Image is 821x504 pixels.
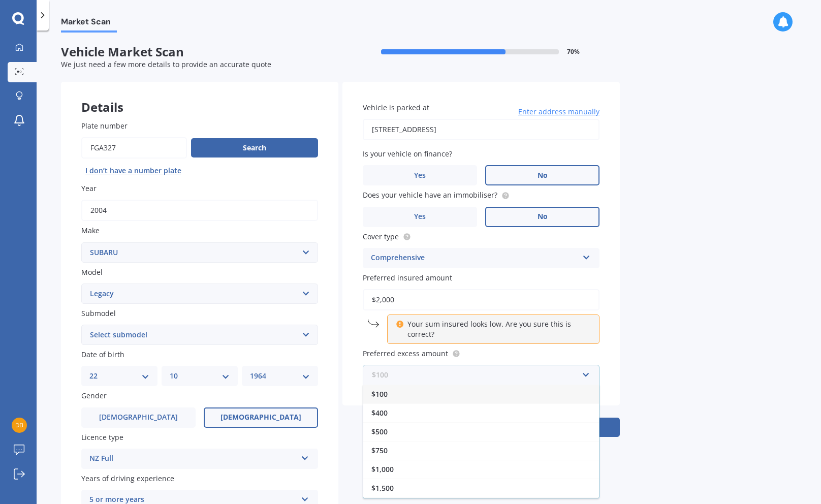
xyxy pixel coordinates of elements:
span: Cover type [363,232,399,241]
span: Yes [414,171,426,180]
span: Plate number [81,121,128,131]
span: Yes [414,212,426,221]
div: Comprehensive [371,252,578,264]
span: $750 [371,446,388,455]
input: YYYY [81,200,318,221]
span: We just need a few more details to provide an accurate quote [61,59,271,69]
span: Market Scan [61,17,117,30]
span: Enter address manually [518,107,599,117]
input: Enter address [363,119,599,140]
input: Enter plate number [81,137,187,159]
button: I don’t have a number plate [81,163,185,179]
span: Preferred insured amount [363,273,452,282]
div: Details [61,82,338,112]
span: [DEMOGRAPHIC_DATA] [220,413,301,422]
span: Does your vehicle have an immobiliser? [363,191,497,200]
span: $1,000 [371,464,394,474]
span: $100 [371,389,388,399]
span: Years of driving experience [81,474,174,483]
button: Search [191,138,318,157]
span: Licence type [81,432,123,442]
span: Make [81,226,100,236]
span: Gender [81,391,107,401]
div: NZ Full [89,453,297,465]
span: $400 [371,408,388,418]
span: No [538,212,548,221]
span: Vehicle Market Scan [61,45,340,59]
span: Model [81,267,103,277]
span: No [538,171,548,180]
span: 70 % [567,48,580,55]
span: Vehicle is parked at [363,103,429,112]
span: Preferred excess amount [363,349,448,358]
span: [DEMOGRAPHIC_DATA] [99,413,178,422]
span: Date of birth [81,350,124,359]
p: Your sum insured looks low. Are you sure this is correct? [407,319,587,339]
input: Failed to inspect site [363,289,599,310]
span: $500 [371,427,388,436]
span: Is your vehicle on finance? [363,149,452,159]
img: 6e85ae108dfad011ba201f152defe8dc [12,418,27,433]
span: $1,500 [371,483,394,493]
span: Submodel [81,308,116,318]
span: Year [81,183,97,193]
